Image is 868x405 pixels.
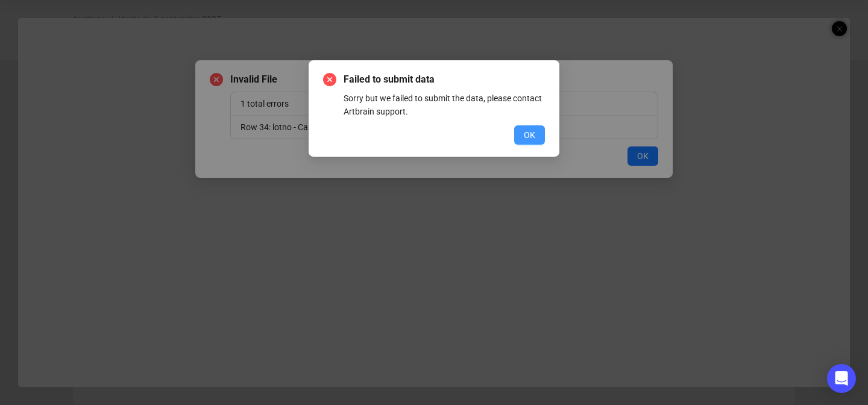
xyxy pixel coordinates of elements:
div: Open Intercom Messenger [827,364,856,393]
span: OK [524,128,535,142]
span: Sorry but we failed to submit the data, please contact Artbrain support. [344,93,542,116]
span: close-circle [323,73,336,86]
span: Failed to submit data [344,72,545,87]
button: OK [514,125,545,145]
